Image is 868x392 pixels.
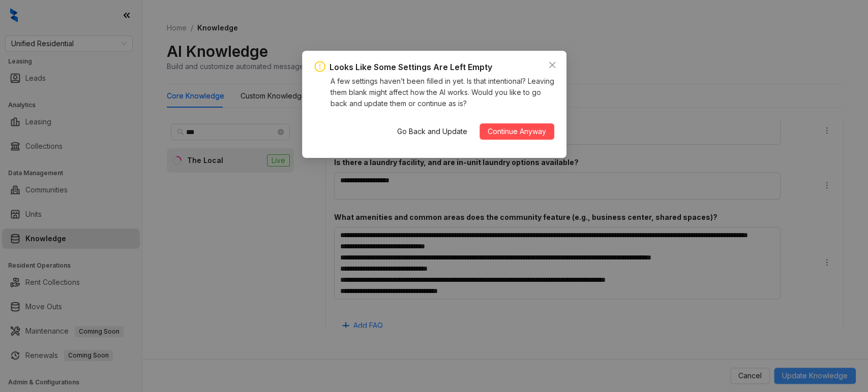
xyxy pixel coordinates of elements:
button: Close [544,57,560,73]
button: Go Back and Update [389,123,475,140]
div: A few settings haven’t been filled in yet. Is that intentional? Leaving them blank might affect h... [331,76,554,109]
span: close [548,61,556,69]
span: Continue Anyway [488,126,546,137]
button: Continue Anyway [480,123,554,140]
div: Looks Like Some Settings Are Left Empty [330,61,492,74]
span: Go Back and Update [397,126,467,137]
